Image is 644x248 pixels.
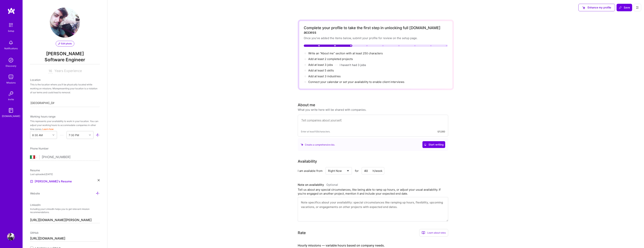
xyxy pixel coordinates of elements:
span: GitHub [30,231,39,234]
div: Tell us about any special circumstances, like being able to ramp up hours, or adjust your usual a... [298,188,448,196]
a: [PERSON_NAME]'s Resume [30,179,72,184]
img: teamwork [7,73,15,81]
div: 7:30 PM [69,133,79,137]
input: XX [48,69,53,73]
h4: Hourly missions — variable hours based on company needs. [298,244,385,247]
div: Availability [298,159,317,164]
div: [DOMAIN_NAME] [2,114,20,118]
div: Complete your profile to take the first step in unlocking full [DOMAIN_NAME] access [304,26,448,35]
span: Write an "About me" section with at least 250 characters [308,52,384,55]
button: Start writing [422,141,445,148]
div: Once you’ve added the items below, submit your profile for review on the setup page. [304,36,448,40]
img: bell [7,39,15,46]
div: Note on availability [298,182,338,188]
span: Save [619,6,630,9]
div: Create a comprehensive bio. [301,143,335,147]
span: Years Experience [54,69,82,73]
span: Website [30,192,40,195]
div: This is the location where you'll be physically located while working on missions. Misrepresentin... [30,83,100,94]
img: guide book [7,107,15,114]
i: icon PencilPurple [58,42,60,45]
img: Resume [30,180,33,183]
button: Save [617,4,632,11]
input: XX [362,167,384,174]
div: Missions [6,81,16,85]
div: This represents your availability to work in your location. You can adjust your working hours to ... [30,119,100,131]
div: Learn about rates [419,229,448,237]
div: null [617,4,632,11]
span: Add at least 3 jobs [308,63,333,67]
div: Invite [8,97,14,101]
p: Including your LinkedIn helps you to get relevant mission recommendations. [30,208,100,214]
img: User Avatar [7,233,15,240]
div: null [578,4,615,11]
div: Location [30,78,100,82]
span: Connect your calendar or set your availability to enable client interviews [308,80,404,84]
div: Discovery [6,64,16,68]
img: logo [8,8,15,14]
span: Edit photo [58,42,72,45]
span: Enter at least 100 characters. [301,130,330,133]
span: Optional [326,183,338,187]
div: 8:30 AM [32,133,43,137]
button: I haven't had 3 jobs [340,63,366,67]
i: icon HorizontalInLineDivider [60,133,64,137]
span: Resume [30,169,40,172]
span: [PERSON_NAME] [30,51,100,57]
div: About me [298,102,315,108]
button: Learn how [42,127,54,131]
div: I am available from [298,169,323,173]
a: User Avatar [6,233,16,240]
div: Last uploaded: [DATE] [30,172,100,176]
div: Notifications [4,46,18,50]
i: icon Chevron [89,134,91,136]
img: Invite [7,90,15,97]
img: discovery [7,56,15,64]
button: Enhance my profile [578,4,615,11]
i: icon BookOpen [422,231,425,234]
span: Phone Number [30,147,49,150]
img: User Avatar [50,8,80,38]
div: Rate [298,230,306,236]
span: Add at least 3 industries [308,74,341,78]
span: Working hours range [30,115,55,118]
span: Add at least 2 completed projects [308,57,353,61]
span: for [355,169,359,173]
div: What you write here will be shared with companies. [298,108,366,112]
span: Software Engineer [30,57,100,64]
i: icon SuggestedTeams [582,6,585,9]
input: +1 (000) 000-0000 [42,152,100,163]
div: Setup [8,29,14,33]
i: icon CrystalBallWhite [424,143,427,146]
span: Enhance my profile [582,6,611,9]
div: How long have you been doing this work? [48,69,54,73]
span: Add at least 5 skills [308,69,334,72]
i: icon SuggestedTeams [301,143,303,146]
i: icon Chevron [52,134,54,136]
button: Edit photo [56,41,74,46]
img: setup [7,21,15,29]
span: Start writing [424,143,444,146]
i: icon Close [98,179,100,181]
div: h/week [373,169,382,173]
span: LinkedIn [30,203,41,206]
div: 0/1,000 [437,130,445,133]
